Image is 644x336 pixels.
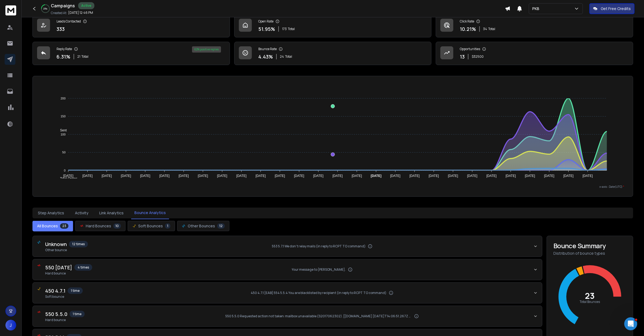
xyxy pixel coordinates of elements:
span: 1 time [68,287,83,294]
span: 34 [483,27,487,31]
a: Leads Contacted333 [32,14,230,37]
span: 10 [113,223,121,229]
p: 13 [460,53,465,60]
p: 4.43 % [258,53,273,60]
span: 450 4.7.1 [45,287,65,295]
span: 23 [60,223,68,229]
text: Total Bounces [580,299,600,304]
span: Soft Bounces [138,223,163,229]
p: Bounce Rate [258,47,277,51]
button: J [5,320,16,331]
p: 6.31 % [57,53,70,60]
span: Total [285,54,292,59]
p: Get Free Credits [601,6,631,11]
p: $ 32500 [472,54,484,59]
tspan: [DATE] [525,174,535,178]
span: Sent [56,128,67,132]
tspan: 100 [61,133,65,136]
tspan: [DATE] [159,174,170,178]
button: Get Free Credits [589,3,635,14]
p: Created At: [51,11,67,15]
a: Click Rate10.21%34Total [436,14,633,37]
p: 51.95 % [258,25,275,33]
tspan: [DATE] [563,174,574,178]
span: Other Bounces [188,223,215,229]
tspan: 0 [64,169,65,172]
tspan: [DATE] [217,174,227,178]
div: Active [78,2,94,9]
span: 553 5.7.1 We don't relay mails (in reply to RCPT TO command) [272,244,366,248]
button: Link Analytics [96,207,127,219]
button: 450 4.7.11 timeSoft bounce450 4.7.1 [EAB] 554 5.5.4 You are blacklisted by recipient (in reply to... [33,283,542,303]
tspan: 50 [62,151,65,154]
p: Click Rate [460,19,474,24]
button: 550 5.5.01 timeHard bounce550 5.5.0 Requested action not taken: mailbox unavailable (S2017062302)... [33,306,542,327]
tspan: [DATE] [121,174,131,178]
span: 1 [165,223,170,229]
span: Hard bounce [45,318,85,322]
p: Open Rate [258,19,273,24]
p: Opportunities [460,47,480,51]
p: PKB [532,6,541,11]
a: Opportunities13$32500 [436,42,633,65]
tspan: [DATE] [352,174,362,178]
p: Leads Contacted [57,19,81,24]
p: Reply Rate [57,47,72,51]
span: 21 [77,54,80,59]
button: Activity [72,207,92,219]
span: 550 [DATE] [45,264,72,271]
tspan: [DATE] [371,174,382,178]
tspan: [DATE] [448,174,458,178]
span: Total [488,27,495,31]
span: Unknown [45,240,67,248]
tspan: [DATE] [294,174,304,178]
span: 550 5.5.0 Requested action not taken: mailbox unavailable (S2017062302). [[DOMAIN_NAME] [DATE]T14... [225,314,412,318]
p: Distribution of bounce types [553,251,626,256]
span: 173 [282,27,287,31]
button: 550 [DATE]4 timesHard bounceYour message to [PERSON_NAME]. [33,259,542,280]
tspan: [DATE] [544,174,554,178]
span: Hard Bounces [86,223,111,229]
tspan: [DATE] [583,174,593,178]
span: Other bounce [45,248,88,252]
tspan: [DATE] [506,174,516,178]
tspan: [DATE] [467,174,477,178]
span: 12 [217,223,225,229]
button: Step Analytics [35,207,67,219]
span: 1 time [70,311,85,317]
p: 23 % [44,7,48,10]
tspan: [DATE] [198,174,208,178]
a: Bounce Rate4.43%24Total [234,42,432,65]
tspan: 200 [61,97,65,100]
span: All Bounces [37,223,58,229]
span: Soft bounce [45,295,83,299]
tspan: [DATE] [82,174,93,178]
p: 333 [57,25,65,33]
span: Total [81,54,88,59]
span: 24 [280,54,284,59]
p: 10.21 % [460,25,476,33]
button: Bounce Analytics [131,207,169,219]
tspan: [DATE] [429,174,439,178]
span: Your message to [PERSON_NAME]. [292,267,346,272]
a: Reply Rate6.31%21Total62% positive replies [32,42,230,65]
tspan: [DATE] [179,174,189,178]
p: x-axis : Date(UTC) [41,185,624,189]
span: Total Opens [56,177,77,180]
p: [DATE] 12:46 PM [68,11,93,15]
tspan: [DATE] [256,174,266,178]
span: Hard bounce [45,271,92,276]
tspan: [DATE] [275,174,285,178]
tspan: [DATE] [63,174,73,178]
span: 450 4.7.1 [EAB] 554 5.5.4 You are blacklisted by recipient (in reply to RCPT TO command) [251,291,387,295]
span: 4 times [74,264,92,271]
span: 12 times [69,241,88,247]
tspan: [DATE] [390,174,401,178]
tspan: [DATE] [332,174,343,178]
tspan: [DATE] [486,174,497,178]
text: 23 [585,290,595,301]
a: Open Rate51.95%173Total [234,14,432,37]
h3: Bounce Summary [553,243,626,249]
